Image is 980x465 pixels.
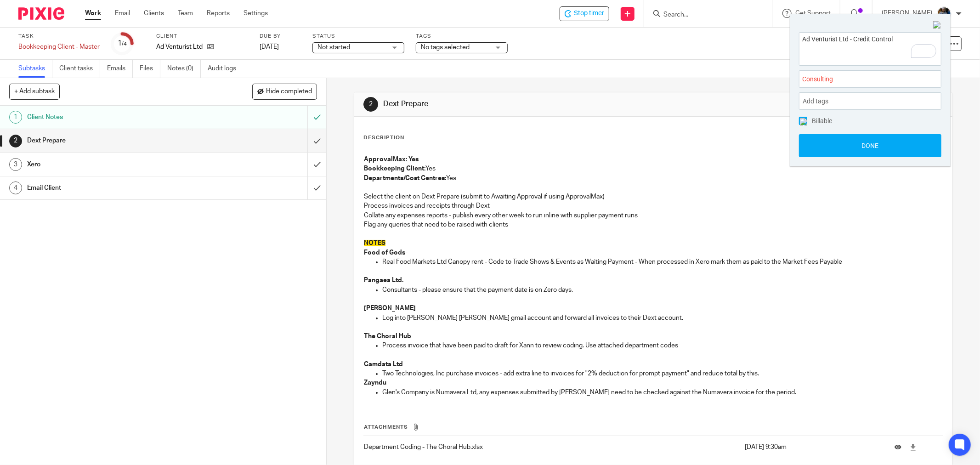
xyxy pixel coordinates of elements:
span: No tags selected [421,44,470,51]
button: Hide completed [252,84,317,99]
a: Download [910,442,917,452]
a: Audit logs [208,60,243,78]
div: Ad Venturist Ltd - Bookkeeping Client - Master [560,6,609,21]
h1: Email Client [27,181,208,195]
a: Subtasks [18,60,52,78]
p: [PERSON_NAME] [882,9,932,18]
label: Status [312,33,404,40]
span: Consulting [802,74,918,84]
p: Select the client on Dext Prepare (submit to Awaiting Approval if using ApprovalMax) [364,192,943,201]
a: Emails [107,60,133,78]
p: Consultants - please ensure that the payment date is on Zero days. [382,285,943,295]
small: /4 [122,41,127,46]
strong: Bookkeeping Client: [364,165,425,172]
p: Glen's Company is Numavera Ltd, any expenses submitted by [PERSON_NAME] need to be checked agains... [382,388,943,397]
label: Client [156,33,248,40]
a: Team [178,9,193,18]
strong: The Choral Hub [364,333,411,340]
strong: ApprovalMax: Yes [364,156,419,163]
div: 2 [9,135,22,147]
a: Client tasks [59,60,100,78]
span: Add tags [803,94,833,108]
span: Stop timer [574,9,604,18]
a: Reports [207,9,230,18]
p: Description [363,134,404,142]
p: [DATE] 9:30am [745,442,880,452]
strong: Departments/Cost Centres: [364,175,446,181]
p: Ad Venturist Ltd [156,42,203,51]
span: Not started [317,44,350,51]
p: Process invoice that have been paid to draft for Xann to review coding. Use attached department c... [382,341,943,350]
p: Real Food Markets Ltd Canopy rent - Code to Trade Shows & Events as Waiting Payment - When proces... [382,257,943,267]
p: - [364,248,943,257]
h1: Client Notes [27,110,208,124]
label: Task [18,33,100,40]
button: Done [799,134,941,157]
h1: Dext Prepare [383,99,673,109]
p: Process invoices and receipts through Dext [364,201,943,210]
button: + Add subtask [9,84,60,99]
a: Settings [244,9,268,18]
img: Jaskaran%20Singh.jpeg [937,6,952,21]
span: Attachments [364,425,408,430]
a: Files [140,60,160,78]
p: Collate any expenses reports - publish every other week to run inline with supplier payment runs [364,211,943,220]
a: Work [85,9,101,18]
h1: Xero [27,158,208,171]
div: 1 [9,111,22,124]
div: 1 [118,38,127,49]
h1: Dext Prepare [27,134,208,147]
a: Clients [144,9,164,18]
p: Department Coding - The Choral Hub.xlsx [364,442,740,452]
span: Billable [812,118,832,124]
label: Due by [260,33,301,40]
p: Yes [364,164,943,173]
div: Bookkeeping Client - Master [18,42,100,51]
div: 3 [9,158,22,171]
a: Notes (0) [167,60,201,78]
span: [DATE] [260,44,279,50]
p: Log into [PERSON_NAME] [PERSON_NAME] gmail account and forward all invoices to their Dext account. [382,313,943,323]
strong: Pangaea Ltd. [364,277,403,284]
strong: Camdata Ltd [364,361,403,368]
span: Hide completed [266,88,312,96]
label: Tags [416,33,508,40]
p: Flag any queries that need to be raised with clients [364,220,943,229]
span: Get Support [795,10,831,17]
p: Yes [364,174,943,183]
img: Close [933,21,941,29]
img: Pixie [18,7,64,20]
a: Email [115,9,130,18]
div: 4 [9,181,22,194]
input: Search [663,11,745,19]
strong: Food of Gods [364,250,405,256]
span: NOTES [364,240,385,246]
textarea: To enrich screen reader interactions, please activate Accessibility in Grammarly extension settings [799,33,941,62]
strong: Zayndu [364,380,386,386]
img: checked.png [800,118,807,125]
strong: [PERSON_NAME] [364,305,416,312]
div: 2 [363,97,378,112]
p: Two Technologies, Inc purchase invoices - add extra line to invoices for "2% deduction for prompt... [382,369,943,378]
